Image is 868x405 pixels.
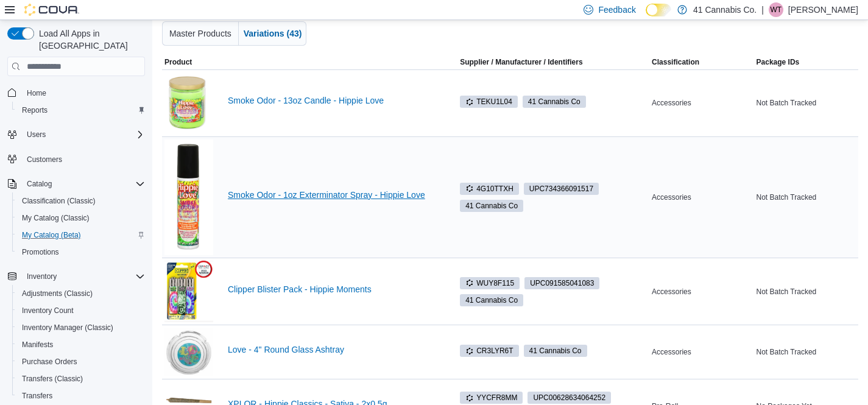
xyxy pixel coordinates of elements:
span: Dark Mode [646,16,646,17]
button: Users [2,126,150,143]
span: Inventory [22,269,145,284]
button: My Catalog (Beta) [12,227,150,244]
div: Wendy Thompson [769,2,783,17]
div: Accessories [649,190,753,205]
p: | [761,2,764,17]
span: 41 Cannabis Co [524,345,587,357]
a: Adjustments (Classic) [17,286,97,301]
span: UPC 091585041083 [530,278,594,289]
a: Inventory Count [17,303,79,318]
span: YYCFR8MM [460,392,523,404]
span: 41 Cannabis Co [465,200,518,211]
span: WUY8F115 [460,277,520,289]
span: Inventory Count [17,303,145,318]
span: TEKU1L04 [465,96,512,107]
button: Inventory [2,268,150,285]
div: Accessories [649,96,753,110]
span: My Catalog (Beta) [17,228,145,242]
span: Load All Apps in [GEOGRAPHIC_DATA] [34,27,145,52]
span: Customers [22,152,145,167]
a: Manifests [17,337,58,352]
button: Manifests [12,336,150,353]
button: Adjustments (Classic) [12,285,150,302]
span: UPC734366091517 [524,183,599,195]
div: Supplier / Manufacturer / Identifiers [460,57,582,67]
a: Customers [22,152,67,167]
button: Purchase Orders [12,353,150,370]
span: CR3LYR6T [465,345,513,356]
span: 4G10TTXH [465,183,513,194]
span: Inventory Manager (Classic) [17,320,145,335]
span: 41 Cannabis Co [460,200,523,212]
div: Not Batch Tracked [754,284,858,299]
a: Home [22,86,51,100]
button: My Catalog (Classic) [12,210,150,227]
a: My Catalog (Classic) [17,211,94,225]
span: Feedback [598,4,635,16]
span: Transfers [22,391,52,401]
img: Smoke Odor - 1oz Exterminator Spray - Hippie Love [164,139,213,255]
span: Master Products [169,29,231,38]
button: Home [2,83,150,101]
span: Inventory Manager (Classic) [22,323,113,333]
button: Customers [2,150,150,168]
button: Master Products [162,21,239,46]
a: Reports [17,103,52,118]
div: Not Batch Tracked [754,190,858,205]
span: CR3LYR6T [460,345,518,357]
span: Classification (Classic) [22,196,96,206]
button: Inventory Count [12,302,150,319]
span: Manifests [22,340,53,350]
span: YYCFR8MM [465,392,517,403]
div: Not Batch Tracked [754,345,858,359]
span: 41 Cannabis Co [460,294,523,306]
span: Adjustments (Classic) [17,286,145,301]
span: Promotions [22,247,59,257]
button: Inventory [22,269,62,284]
span: Home [27,88,46,98]
span: Supplier / Manufacturer / Identifiers [443,57,582,67]
div: Accessories [649,284,753,299]
span: 4G10TTXH [460,183,519,195]
p: 41 Cannabis Co. [693,2,757,17]
span: Manifests [17,337,145,352]
span: Reports [17,103,145,118]
a: Transfers (Classic) [17,372,88,386]
span: My Catalog (Classic) [17,211,145,225]
span: Customers [27,155,62,164]
span: Home [22,85,145,100]
a: Promotions [17,245,64,259]
span: UPC091585041083 [524,277,599,289]
a: Smoke Odor - 1oz Exterminator Spray - Hippie Love [228,190,438,200]
span: Adjustments (Classic) [22,289,93,298]
img: Clipper Blister Pack - Hippie Moments [164,261,213,322]
span: UPC 734366091517 [529,183,593,194]
a: Classification (Classic) [17,194,101,208]
span: Classification [652,57,699,67]
span: Transfers (Classic) [17,372,145,386]
span: Catalog [22,177,145,191]
span: Promotions [17,245,145,259]
button: Reports [12,102,150,119]
button: Catalog [22,177,57,191]
span: 41 Cannabis Co [523,96,586,108]
span: TEKU1L04 [460,96,518,108]
a: My Catalog (Beta) [17,228,86,242]
button: Classification (Classic) [12,192,150,210]
span: Variations (43) [244,29,302,38]
button: Variations (43) [239,21,307,46]
a: Purchase Orders [17,354,82,369]
a: Transfers [17,389,57,403]
span: Product [164,57,192,67]
span: My Catalog (Beta) [22,230,81,240]
span: Transfers (Classic) [22,374,83,384]
span: Transfers [17,389,145,403]
button: Promotions [12,244,150,261]
span: Purchase Orders [17,354,145,369]
span: My Catalog (Classic) [22,213,90,223]
a: Smoke Odor - 13oz Candle - Hippie Love [228,96,438,105]
span: Inventory [27,272,57,281]
img: Love - 4" Round Glass Ashtray [164,328,213,376]
button: Inventory Manager (Classic) [12,319,150,336]
span: 41 Cannabis Co [528,96,580,107]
